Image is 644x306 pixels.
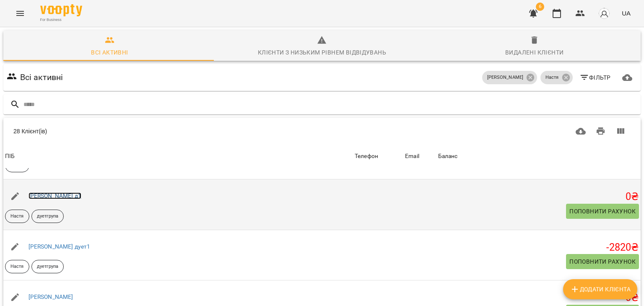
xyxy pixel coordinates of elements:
span: Баланс [438,151,639,161]
div: ПІБ [5,151,15,161]
span: ПІБ [5,151,351,161]
p: дуетгрупа [37,213,59,220]
p: Настя [10,263,24,270]
div: 28 Клієнт(ів) [13,127,309,135]
h5: 0 ₴ [438,190,639,203]
div: Клієнти з низьким рівнем відвідувань [258,47,386,57]
span: Поповнити рахунок [569,206,636,216]
h5: -2820 ₴ [438,241,639,254]
div: Sort [355,151,378,161]
div: дуетгрупа [31,260,64,273]
div: Sort [438,151,458,161]
span: 6 [536,3,544,11]
div: дуетгрупа [31,210,64,223]
img: Voopty Logo [40,4,82,16]
span: Поповнити рахунок [569,257,636,267]
div: Email [405,151,419,161]
button: Фільтр [576,70,614,85]
p: Настя [10,213,24,220]
span: UA [622,9,631,18]
button: Додати клієнта [563,279,637,299]
div: [PERSON_NAME] [482,71,537,84]
button: Друк [591,121,611,141]
div: Телефон [355,151,378,161]
span: Телефон [355,151,402,161]
div: Table Toolbar [3,118,641,145]
a: [PERSON_NAME] д1 [29,192,81,199]
div: Настя [5,210,29,223]
div: Настя [5,260,29,273]
button: Завантажити CSV [571,121,591,141]
a: [PERSON_NAME] [29,293,73,300]
span: For Business [40,17,82,23]
p: дуетгрупа [37,263,59,270]
button: Поповнити рахунок [566,204,639,219]
span: Додати клієнта [570,284,631,294]
div: Всі активні [91,47,128,57]
button: Поповнити рахунок [566,254,639,269]
p: [PERSON_NAME] [487,74,523,81]
span: Email [405,151,434,161]
div: Sort [405,151,419,161]
p: Настя [545,74,559,81]
button: Menu [10,3,30,23]
h6: Всі активні [20,71,63,84]
h5: 0 ₴ [438,291,639,304]
div: Настя [540,71,573,84]
a: [PERSON_NAME] дует1 [29,243,91,250]
div: Видалені клієнти [505,47,563,57]
div: Баланс [438,151,458,161]
span: Фільтр [579,73,611,83]
button: Вигляд колонок [610,121,631,141]
button: UA [618,5,634,21]
div: Sort [5,151,15,161]
img: avatar_s.png [598,8,610,19]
